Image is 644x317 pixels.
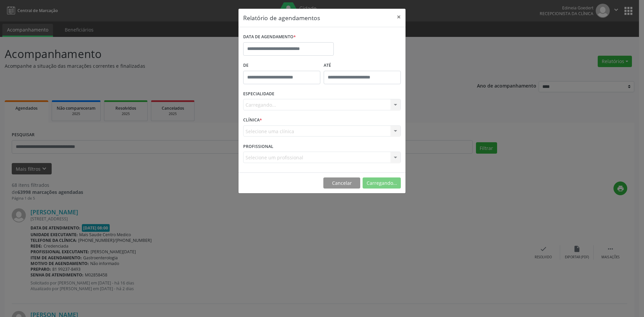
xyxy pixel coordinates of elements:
label: De [243,60,320,71]
button: Close [392,9,406,25]
label: DATA DE AGENDAMENTO [243,32,296,42]
label: PROFISSIONAL [243,141,273,152]
button: Cancelar [323,177,360,189]
h5: Relatório de agendamentos [243,13,320,22]
label: ATÉ [324,60,401,71]
button: Carregando... [363,177,401,189]
label: ESPECIALIDADE [243,89,274,99]
label: CLÍNICA [243,115,262,125]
